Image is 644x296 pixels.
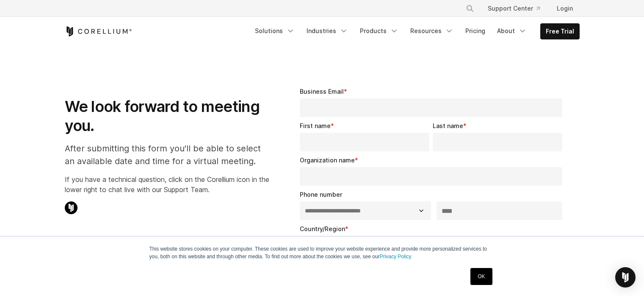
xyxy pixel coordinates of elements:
[433,122,463,129] span: Last name
[460,23,490,39] a: Pricing
[541,24,579,39] a: Free Trial
[462,1,478,16] button: Search
[355,23,404,39] a: Products
[65,201,77,214] img: Corellium Chat Icon
[615,267,636,288] div: Open Intercom Messenger
[481,1,547,16] a: Support Center
[65,97,269,135] h1: We look forward to meeting you.
[300,88,344,95] span: Business Email
[456,1,580,16] div: Navigation Menu
[380,254,412,260] a: Privacy Policy.
[250,23,300,39] a: Solutions
[65,174,269,195] p: If you have a technical question, click on the Corellium icon in the lower right to chat live wit...
[300,122,331,129] span: First name
[149,245,495,260] p: This website stores cookies on your computer. These cookies are used to improve your website expe...
[301,23,353,39] a: Industries
[65,142,269,168] p: After submitting this form you'll be able to select an available date and time for a virtual meet...
[250,23,580,39] div: Navigation Menu
[300,225,345,232] span: Country/Region
[550,1,580,16] a: Login
[492,23,532,39] a: About
[300,191,342,198] span: Phone number
[470,268,492,285] a: OK
[65,26,132,36] a: Corellium Home
[300,156,355,164] span: Organization name
[405,23,459,39] a: Resources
